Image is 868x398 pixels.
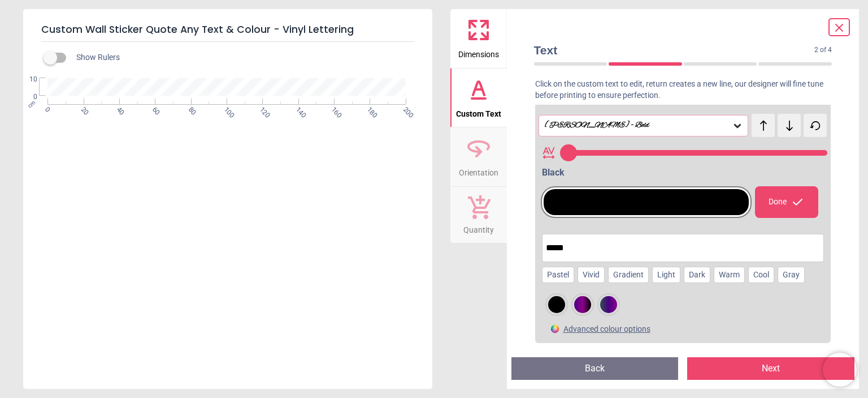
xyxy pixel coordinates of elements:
button: Next [687,357,854,380]
span: 2 of 4 [814,45,832,55]
div: Gradient [608,267,649,284]
button: Back [511,357,679,380]
span: 0 [16,92,37,102]
span: Text [534,42,815,58]
img: Color wheel [550,324,560,334]
div: Done [755,186,818,218]
iframe: Brevo live chat [823,353,857,387]
span: Dimensions [458,44,499,61]
span: Custom Text [456,103,501,120]
div: Dark [684,267,710,284]
button: Quantity [450,187,507,243]
div: Black [542,166,828,179]
div: Light [652,267,680,284]
button: Dimensions [450,9,507,68]
span: 10 [16,75,37,84]
span: Quantity [463,219,494,236]
div: Gray [778,267,805,284]
div: Show Rulers [50,51,432,65]
div: black [548,296,565,313]
div: Warm [714,267,745,284]
button: Custom Text [450,69,507,127]
div: Advanced colour options [563,324,650,335]
h5: Custom Wall Sticker Quote Any Text & Colour - Vinyl Lettering [41,18,414,42]
div: Halloween Sky [574,296,591,313]
p: Click on the custom text to edit, return creates a new line, our designer will fine tune before p... [525,79,841,101]
div: Vivid [578,267,605,284]
button: Orientation [450,127,507,186]
div: [PERSON_NAME] - Bold [544,121,732,130]
div: Pastel [542,267,574,284]
span: Orientation [459,162,498,179]
div: Cool [748,267,774,284]
div: Halloween Forest [600,296,617,313]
